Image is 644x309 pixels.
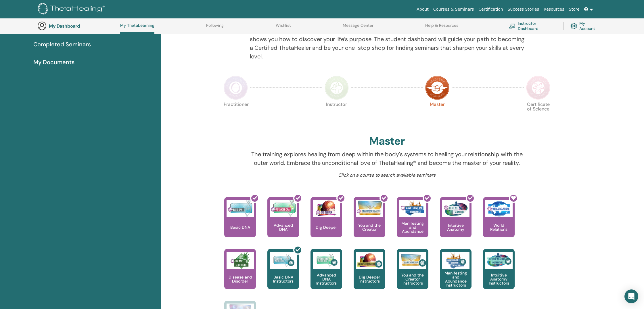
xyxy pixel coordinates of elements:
p: Advanced DNA [267,223,299,231]
img: Dig Deeper Instructors [356,252,383,269]
p: Click on a course to search available seminars [250,172,524,179]
a: You and the Creator Instructors You and the Creator Instructors [397,249,428,301]
img: You and the Creator Instructors [399,252,426,269]
a: Intuitive Anatomy Intuitive Anatomy [440,197,471,249]
a: Basic DNA Basic DNA [224,197,256,249]
img: cog.svg [570,21,577,31]
a: Advanced DNA Instructors Advanced DNA Instructors [310,249,342,301]
h2: Master [369,135,405,148]
a: Certification [476,4,505,15]
p: You and the Creator Instructors [397,273,428,285]
p: Manifesting and Abundance Instructors [440,271,471,287]
img: Instructor [325,76,349,100]
a: Instructor Dashboard [509,20,556,32]
a: Success Stories [505,4,541,15]
img: Intuitive Anatomy Instructors [485,252,513,269]
a: Advanced DNA Advanced DNA [267,197,299,249]
a: Manifesting and Abundance Manifesting and Abundance [397,197,428,249]
a: Following [206,23,224,32]
p: Dig Deeper Instructors [354,275,385,283]
a: Resources [541,4,567,15]
p: The training explores healing from deep within the body's systems to healing your relationship wi... [250,150,524,167]
a: Store [567,4,582,15]
p: World Relations [483,223,515,231]
img: chalkboard-teacher.svg [509,24,515,28]
img: Certificate of Science [526,76,550,100]
h3: My Dashboard [49,23,106,29]
p: Intuitive Anatomy [440,223,471,231]
img: Advanced DNA [270,200,297,217]
div: Open Intercom Messenger [624,289,638,303]
a: Message Center [343,23,373,32]
a: World Relations World Relations [483,197,515,249]
p: Master [425,102,449,126]
p: Disease and Disorder [224,275,256,283]
img: Intuitive Anatomy [442,200,469,217]
a: Courses & Seminars [431,4,476,15]
img: Master [425,76,449,100]
span: My Documents [33,58,74,66]
img: generic-user-icon.jpg [37,21,47,30]
p: Intuitive Anatomy Instructors [483,273,515,285]
a: Manifesting and Abundance Instructors Manifesting and Abundance Instructors [440,249,471,301]
img: logo.png [38,3,107,16]
a: My Account [570,20,601,32]
a: Disease and Disorder Disease and Disorder [224,249,256,301]
a: Dig Deeper Dig Deeper [310,197,342,249]
img: Basic DNA [227,200,254,217]
a: Basic DNA Instructors Basic DNA Instructors [267,249,299,301]
a: Intuitive Anatomy Instructors Intuitive Anatomy Instructors [483,249,515,301]
img: Advanced DNA Instructors [313,252,340,269]
a: You and the Creator You and the Creator [354,197,385,249]
p: Your journey starts here; welcome to ThetaLearning HQ. Learn the world-renowned technique that sh... [250,26,524,61]
span: Completed Seminars [33,40,91,49]
p: Practitioner [224,102,248,126]
p: Basic DNA Instructors [267,275,299,283]
img: Basic DNA Instructors [270,252,297,269]
a: About [414,4,431,15]
img: Manifesting and Abundance Instructors [442,252,469,269]
p: Manifesting and Abundance [397,221,428,233]
p: Instructor [325,102,349,126]
p: Certificate of Science [526,102,550,126]
a: My ThetaLearning [120,23,154,34]
img: World Relations [485,200,513,217]
img: Practitioner [224,76,248,100]
p: Advanced DNA Instructors [310,273,342,285]
p: You and the Creator [354,223,385,231]
a: Dig Deeper Instructors Dig Deeper Instructors [354,249,385,301]
img: Dig Deeper [313,200,340,217]
img: Disease and Disorder [227,252,254,269]
img: You and the Creator [356,200,383,216]
a: Wishlist [276,23,291,32]
a: Help & Resources [425,23,458,32]
img: Manifesting and Abundance [399,200,426,217]
p: Dig Deeper [313,225,339,229]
